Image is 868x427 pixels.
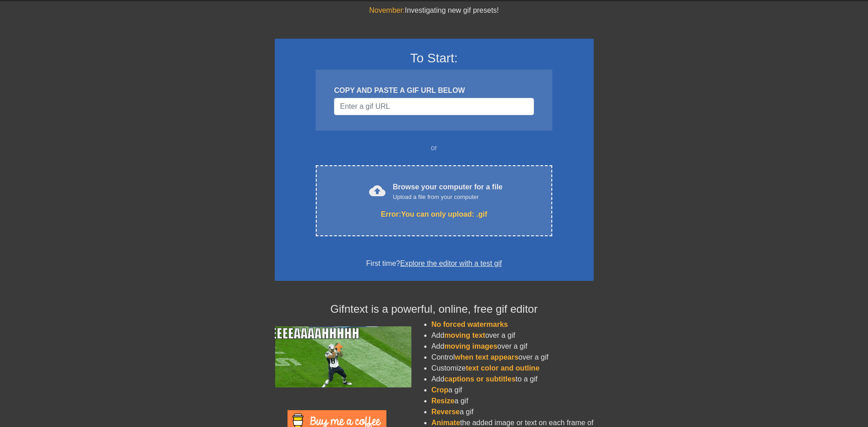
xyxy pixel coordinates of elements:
[431,341,594,352] li: Add over a gif
[431,352,594,363] li: Control over a gif
[275,303,594,316] h4: Gifntext is a powerful, online, free gif editor
[369,6,405,14] span: November:
[431,407,594,417] li: a gif
[393,193,503,202] div: Upload a file from your computer
[298,142,570,153] div: or
[369,183,385,199] span: cloud_upload
[393,182,503,202] div: Browse your computer for a file
[287,51,582,66] h3: To Start:
[431,385,594,396] li: a gif
[287,258,582,269] div: First time?
[444,331,485,339] span: moving text
[455,353,519,361] span: when text appears
[335,209,533,220] div: Error: You can only upload: .gif
[466,364,539,372] span: text color and outline
[275,326,411,387] img: football_small.gif
[431,408,460,416] span: Reverse
[334,98,534,115] input: Username
[431,397,455,405] span: Resize
[431,320,508,328] span: No forced watermarks
[431,396,594,407] li: a gif
[431,363,594,374] li: Customize
[334,85,534,96] div: COPY AND PASTE A GIF URL BELOW
[275,5,594,16] div: Investigating new gif presets!
[431,374,594,385] li: Add to a gif
[431,330,594,341] li: Add over a gif
[400,259,502,267] a: Explore the editor with a test gif
[444,375,515,383] span: captions or subtitles
[431,419,460,427] span: Animate
[431,386,448,394] span: Crop
[444,342,497,350] span: moving images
